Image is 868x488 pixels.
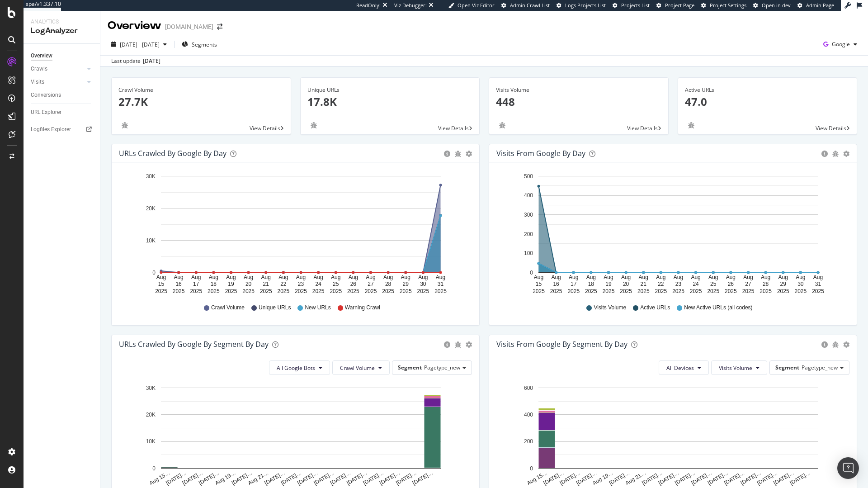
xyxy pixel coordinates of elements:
[466,151,472,157] div: gear
[623,281,629,287] text: 20
[701,2,746,9] a: Project Settings
[496,94,661,109] p: 448
[174,274,183,280] text: Aug
[259,304,291,312] span: Unique URLs
[31,18,93,26] div: Analytics
[250,124,280,132] span: View Details
[455,151,461,157] div: bug
[530,465,533,472] text: 0
[496,382,846,487] svg: A chart.
[31,90,94,100] a: Conversions
[31,51,94,61] a: Overview
[31,77,85,87] a: Visits
[658,281,664,287] text: 22
[524,439,533,445] text: 200
[146,173,156,180] text: 30K
[385,281,392,287] text: 28
[312,288,325,294] text: 2025
[557,2,606,9] a: Logs Projects List
[639,274,648,280] text: Aug
[155,288,167,294] text: 2025
[778,274,788,280] text: Aug
[745,281,751,287] text: 27
[586,274,596,280] text: Aug
[588,281,594,287] text: 18
[382,288,394,294] text: 2025
[118,86,284,94] div: Crawl Volume
[350,281,357,287] text: 26
[743,274,753,280] text: Aug
[797,2,834,9] a: Admin Page
[496,122,509,128] div: bug
[192,41,217,48] span: Segments
[31,125,94,134] a: Logfiles Explorer
[536,281,542,287] text: 15
[120,41,160,48] span: [DATE] - [DATE]
[569,274,578,280] text: Aug
[217,24,222,30] div: arrow-right-arrow-left
[641,281,647,287] text: 21
[146,385,156,391] text: 30K
[524,231,533,237] text: 200
[501,2,550,9] a: Admin Crawl List
[594,304,626,312] span: Visits Volume
[345,304,380,312] span: Warning Crawl
[146,439,156,445] text: 10K
[340,364,375,372] span: Crawl Volume
[417,288,429,294] text: 2025
[260,288,272,294] text: 2025
[524,193,533,199] text: 400
[524,173,533,180] text: 500
[837,457,859,479] div: Open Intercom Messenger
[108,18,161,33] div: Overview
[31,26,93,36] div: LogAnalyzer
[719,364,752,372] span: Visits Volume
[111,57,160,65] div: Last update
[347,288,359,294] text: 2025
[843,151,849,157] div: gear
[813,274,823,280] text: Aug
[553,281,559,287] text: 16
[332,360,390,375] button: Crawl Volume
[656,274,665,280] text: Aug
[146,412,156,418] text: 20K
[383,274,393,280] text: Aug
[31,108,94,117] a: URL Explorer
[775,364,799,371] span: Segment
[263,281,269,287] text: 21
[296,274,306,280] text: Aug
[550,288,562,294] text: 2025
[278,274,288,280] text: Aug
[356,2,381,9] div: ReadOnly:
[394,2,427,9] div: Viz Debugger:
[436,274,445,280] text: Aug
[603,288,615,294] text: 2025
[307,86,473,94] div: Unique URLs
[305,304,330,312] span: New URLs
[777,288,789,294] text: 2025
[820,37,861,52] button: Google
[816,124,846,132] span: View Details
[190,288,202,294] text: 2025
[843,341,849,348] div: gear
[795,288,807,294] text: 2025
[424,364,460,371] span: Pagetype_new
[108,37,170,52] button: [DATE] - [DATE]
[655,288,667,294] text: 2025
[674,274,683,280] text: Aug
[269,360,330,375] button: All Google Bots
[627,124,658,132] span: View Details
[146,205,156,212] text: 20K
[710,2,746,9] span: Project Settings
[448,2,495,9] a: Open Viz Editor
[753,2,791,9] a: Open in dev
[637,288,650,294] text: 2025
[368,281,374,287] text: 27
[31,51,52,61] div: Overview
[496,170,846,295] div: A chart.
[742,288,755,294] text: 2025
[438,124,469,132] span: View Details
[466,341,472,348] div: gear
[119,382,469,487] div: A chart.
[31,90,61,100] div: Conversions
